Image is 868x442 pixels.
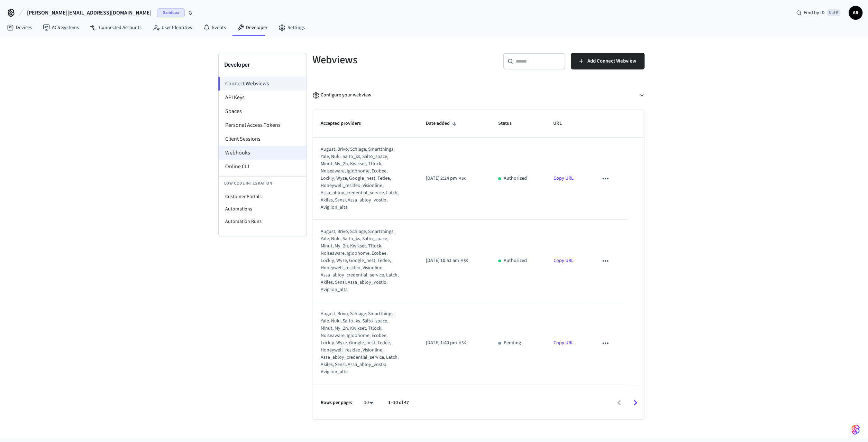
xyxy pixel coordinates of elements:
[84,21,147,34] a: Connected Accounts
[219,118,307,132] li: Personal Access Tokens
[791,7,846,19] div: Find by IDCtrl K
[219,160,307,173] li: Online CLI
[219,203,307,215] li: Automations
[321,118,370,129] span: Accepted providers
[321,228,401,293] div: august, brivo, schlage, smartthings, yale, nuki, salto_ks, salto_space, minut, my_2n, kwikset, tt...
[219,146,307,160] li: Webhooks
[219,132,307,146] li: Client Sessions
[219,190,307,203] li: Customer Portals
[312,86,645,104] button: Configure your webview
[37,21,84,34] a: ACS Systems
[224,60,301,70] h3: Developer
[553,257,573,264] a: Copy URL
[219,91,307,104] li: API Keys
[147,21,198,34] a: User Identities
[553,339,573,346] a: Copy URL
[804,9,825,16] span: Find by ID
[504,339,521,347] p: Pending
[587,57,636,66] span: Add Connect Webview
[426,175,457,182] span: [DATE] 2:24 pm
[388,399,409,406] p: 1–10 of 47
[851,424,860,435] img: SeamLogoGradient.69752ec5.svg
[219,104,307,118] li: Spaces
[321,146,401,211] div: august, brivo, schlage, smartthings, yale, nuki, salto_ks, salto_space, minut, my_2n, kwikset, tt...
[460,258,468,264] span: MSK
[504,175,527,182] p: Authorized
[426,339,466,347] div: Europe/Moscow
[312,92,371,99] div: Configure your webview
[218,77,307,91] li: Connect Webviews
[458,176,466,182] span: MSK
[219,176,307,190] li: Low Code Integration
[426,118,459,129] span: Date added
[360,398,377,408] div: 10
[849,7,862,19] span: AR
[1,21,37,34] a: Devices
[157,8,185,17] span: Sandbox
[504,257,527,264] p: Authorized
[219,215,307,228] li: Automation Runs
[198,21,231,34] a: Events
[27,9,152,17] span: [PERSON_NAME][EMAIL_ADDRESS][DOMAIN_NAME]
[553,118,570,129] span: URL
[426,175,466,182] div: Europe/Moscow
[627,395,643,411] button: Go to next page
[312,53,474,67] h5: Webviews
[273,21,310,34] a: Settings
[321,310,401,376] div: august, brivo, schlage, smartthings, yale, nuki, salto_ks, salto_space, minut, my_2n, kwikset, tt...
[498,118,521,129] span: Status
[426,257,459,264] span: [DATE] 10:51 am
[321,399,352,406] p: Rows per page:
[231,21,273,34] a: Developer
[426,257,468,264] div: Europe/Moscow
[827,9,840,16] span: Ctrl K
[458,340,466,346] span: MSK
[426,339,457,347] span: [DATE] 1:40 pm
[553,175,573,182] a: Copy URL
[571,53,645,69] button: Add Connect Webview
[849,6,862,20] button: AR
